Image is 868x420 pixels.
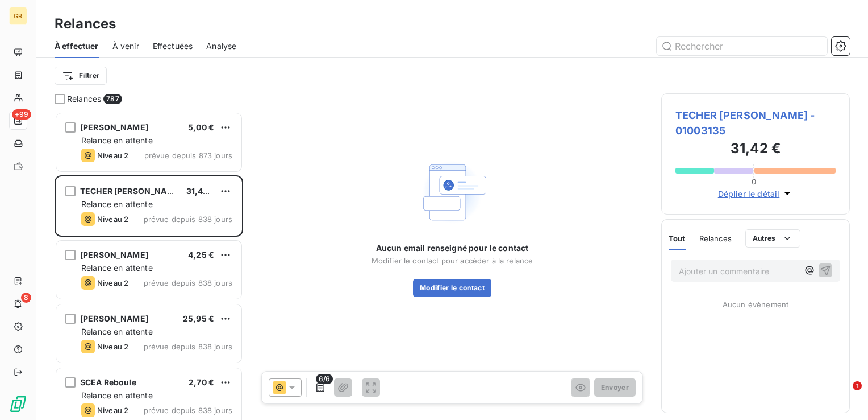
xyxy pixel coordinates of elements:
span: prévue depuis 838 jours [144,278,232,287]
button: Modifier le contact [413,279,491,297]
span: [PERSON_NAME] [80,122,148,132]
div: grid [55,112,243,420]
span: Tout [669,234,686,243]
h3: 31,42 € [675,138,836,161]
button: Déplier le détail [715,187,797,200]
span: Aucun email renseigné pour le contact [376,242,529,254]
span: 1 [853,381,862,390]
h3: Relances [55,14,116,34]
span: Niveau 2 [97,151,128,160]
button: Envoyer [594,378,636,397]
span: Niveau 2 [97,278,128,287]
iframe: Intercom live chat [829,381,857,409]
a: +99 [9,112,27,130]
span: [PERSON_NAME] [80,250,148,260]
span: 0 [752,177,756,186]
span: 5,00 € [188,122,214,132]
span: Analyse [206,40,236,52]
span: Niveau 2 [97,406,128,415]
span: prévue depuis 838 jours [144,215,232,224]
span: +99 [12,109,31,120]
span: Niveau 2 [97,342,128,351]
span: Niveau 2 [97,215,128,224]
img: Empty state [416,156,489,229]
span: prévue depuis 838 jours [144,342,232,351]
span: 6/6 [316,374,333,384]
span: Effectuées [153,40,193,52]
span: Modifier le contact pour accéder à la relance [372,256,533,265]
span: À venir [112,40,139,52]
span: TECHER [PERSON_NAME] [80,186,182,196]
span: Relance en attente [81,263,153,273]
span: À effectuer [55,40,99,52]
input: Rechercher [657,37,827,55]
span: [PERSON_NAME] [80,314,148,323]
span: Relances [699,234,732,243]
span: 787 [103,94,122,104]
span: Déplier le détail [718,188,780,200]
span: 4,25 € [188,250,214,260]
span: Relance en attente [81,327,153,336]
span: Relances [67,93,101,105]
img: Logo LeanPay [9,395,27,413]
span: TECHER [PERSON_NAME] - 01003135 [675,108,836,138]
span: 25,95 € [183,314,214,323]
div: GR [9,7,27,25]
span: prévue depuis 873 jours [144,151,232,160]
span: 2,70 € [189,377,214,387]
span: 8 [21,293,31,303]
span: Relance en attente [81,390,153,400]
span: Relance en attente [81,199,153,209]
span: Relance en attente [81,135,153,145]
button: Autres [745,229,800,248]
span: 31,42 € [186,186,216,196]
button: Filtrer [55,67,107,85]
span: prévue depuis 838 jours [144,406,232,415]
span: Aucun évènement [723,300,788,309]
span: SCEA Reboule [80,377,136,387]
